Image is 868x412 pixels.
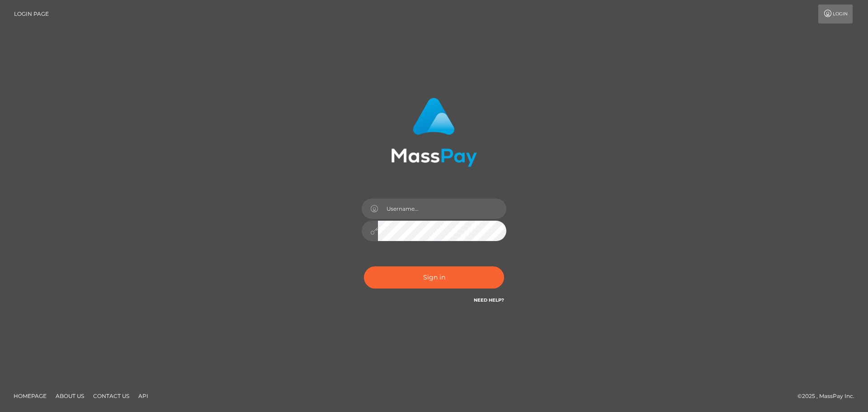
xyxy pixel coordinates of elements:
a: About Us [52,389,88,403]
a: Need Help? [474,297,504,303]
a: Login [818,5,853,24]
div: © 2025 , MassPay Inc. [797,391,861,401]
a: Contact Us [90,389,133,403]
a: Homepage [10,389,50,403]
button: Sign in [364,266,504,289]
a: Login Page [14,5,49,24]
img: MassPay Login [391,98,477,167]
input: Username... [378,199,506,219]
a: API [135,389,152,403]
